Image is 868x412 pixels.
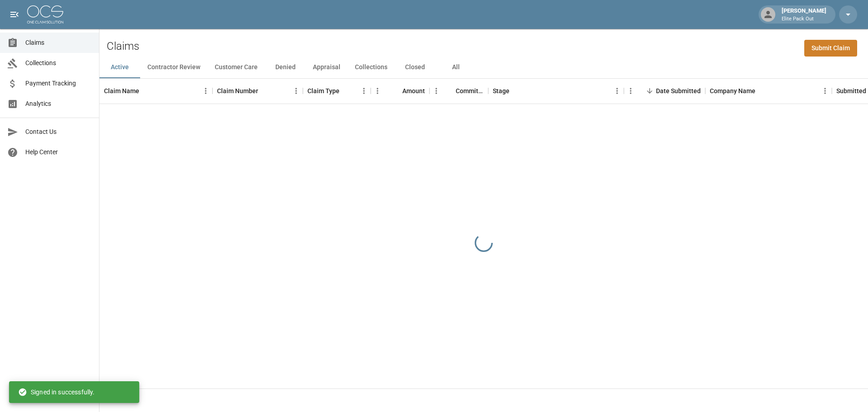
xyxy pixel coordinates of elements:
button: Menu [357,84,371,98]
div: Claim Number [212,78,303,104]
p: Elite Pack Out [782,15,826,23]
button: Menu [818,84,832,98]
a: Submit Claim [804,40,857,57]
button: Customer Care [208,57,265,78]
button: open drawer [5,5,24,24]
button: Sort [340,85,352,97]
button: All [435,57,476,78]
div: Stage [488,78,624,104]
div: Claim Name [104,78,139,104]
button: Menu [371,84,384,98]
button: Sort [443,85,456,97]
button: Active [99,57,140,78]
span: Help Center [25,147,92,157]
span: Analytics [25,99,92,109]
div: Date Submitted [624,78,705,104]
div: Stage [493,78,509,104]
button: Menu [624,84,637,98]
span: Collections [25,58,92,68]
div: Amount [371,78,429,104]
div: Claim Type [303,78,371,104]
button: Sort [258,85,271,97]
button: Menu [429,84,443,98]
button: Sort [390,85,402,97]
div: Claim Number [217,78,258,104]
div: [PERSON_NAME] [778,6,830,23]
button: Menu [289,84,303,98]
div: Company Name [710,78,755,104]
button: Sort [643,85,656,97]
div: dynamic tabs [99,57,868,78]
span: Payment Tracking [25,79,92,88]
button: Closed [395,57,435,78]
div: Claim Type [307,78,340,104]
button: Denied [265,57,306,78]
button: Collections [348,57,395,78]
button: Sort [139,85,152,97]
h2: Claims [107,40,139,53]
button: Contractor Review [140,57,208,78]
div: Company Name [705,78,832,104]
button: Menu [199,84,212,98]
div: Claim Name [99,78,212,104]
div: Signed in successfully. [18,384,94,400]
button: Menu [610,84,624,98]
img: ocs-logo-white-transparent.png [27,5,63,24]
button: Appraisal [306,57,348,78]
button: Sort [509,85,522,97]
div: Date Submitted [656,78,701,104]
div: Committed Amount [429,78,488,104]
div: Committed Amount [456,78,484,104]
span: Contact Us [25,127,92,137]
span: Claims [25,38,92,47]
div: Amount [402,78,425,104]
button: Sort [755,85,768,97]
